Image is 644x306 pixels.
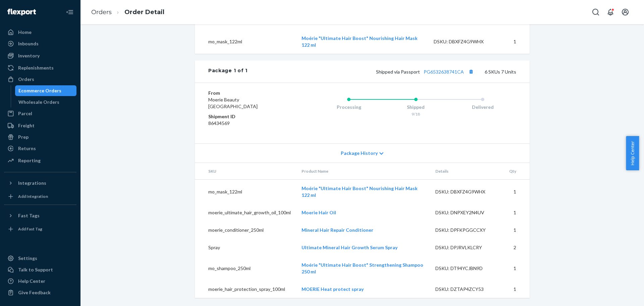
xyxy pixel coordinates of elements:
div: Package 1 of 1 [208,67,248,76]
td: mo_shampoo_250ml [195,256,296,280]
div: Orders [18,76,34,83]
div: DSKU: DBXFZ4G9WHX [435,188,498,195]
a: Ecommerce Orders [15,85,77,96]
div: DSKU: DNPXEY2N4UV [435,209,498,216]
div: DSKU: DZTAP4ZCY53 [435,286,498,293]
a: Parcel [4,108,76,119]
a: Inventory [4,50,76,61]
a: Moerie Hair Oil [302,210,336,215]
a: Talk to Support [4,264,76,275]
a: Home [4,27,76,38]
button: Help Center [626,136,639,170]
div: Shipped [382,104,449,111]
td: 1 [504,280,530,298]
div: Inventory [18,52,40,59]
a: Add Integration [4,191,76,202]
a: Reporting [4,155,76,166]
div: DSKU: DBXFZ4G9WHX [434,38,497,45]
div: Ecommerce Orders [18,87,61,94]
a: Order Detail [124,8,164,16]
td: 1 [504,204,530,221]
div: 9/18 [382,111,449,117]
td: mo_mask_122ml [195,30,296,54]
div: Settings [18,255,37,262]
a: Ultimate Mineral Hair Growth Serum Spray [302,245,397,250]
span: Package History [341,150,378,157]
th: Qty [504,163,530,180]
div: DSKU: DPFKPGGCCXY [435,227,498,233]
div: DSKU: DT94YCJBN9D [435,265,498,272]
dt: Shipment ID [208,113,288,120]
th: Details [430,163,504,180]
td: moerie_conditioner_250ml [195,221,296,239]
div: Fast Tags [18,212,40,219]
a: Prep [4,132,76,142]
div: Prep [18,134,29,140]
button: Open Search Box [589,5,602,19]
div: Processing [315,104,382,111]
td: 1 [504,180,530,204]
button: Open notifications [604,5,617,19]
div: Freight [18,122,35,129]
div: Home [18,29,32,36]
span: Shipped via Passport [376,69,475,75]
button: Integrations [4,178,76,188]
dd: 86434569 [208,120,288,127]
a: Replenishments [4,62,76,73]
button: Open account menu [619,5,632,19]
a: Freight [4,120,76,131]
td: moerie_hair_protection_spray_100ml [195,280,296,298]
div: Returns [18,145,36,152]
td: Spray [195,239,296,256]
td: 1 [504,221,530,239]
div: Delivered [449,104,516,111]
button: Close Navigation [63,5,76,19]
img: Flexport logo [7,9,36,15]
div: Reporting [18,157,41,164]
div: Talk to Support [18,266,53,273]
a: Inbounds [4,38,76,49]
a: Moérie "Ultimate Hair Boost" Nourishing Hair Mask 122 ml [302,35,418,48]
a: Moérie "Ultimate Hair Boost" Nourishing Hair Mask 122 ml [302,185,418,198]
a: Add Fast Tag [4,224,76,234]
td: 2 [504,239,530,256]
span: Moerie Beauty [GEOGRAPHIC_DATA] [208,97,258,109]
a: Wholesale Orders [15,97,77,107]
button: Copy tracking number [467,67,475,76]
div: 6 SKUs 7 Units [248,67,516,76]
button: Fast Tags [4,210,76,221]
a: Orders [91,8,112,16]
a: Returns [4,143,76,154]
a: Help Center [4,276,76,287]
a: Moérie "Ultimate Hair Boost" Strengthening Shampoo 250 ml [302,262,423,274]
th: SKU [195,163,296,180]
div: Add Fast Tag [18,226,42,232]
td: mo_mask_122ml [195,180,296,204]
div: Replenishments [18,64,54,71]
div: Inbounds [18,40,39,47]
a: MOERIE Heat protect spray [302,286,364,292]
a: Mineral Hair Repair Conditioner [302,227,373,233]
dt: From [208,90,288,96]
td: 1 [504,256,530,280]
div: Add Integration [18,193,48,199]
a: Settings [4,253,76,264]
div: Parcel [18,110,32,117]
th: Product Name [296,163,430,180]
div: Help Center [18,278,45,285]
button: Give Feedback [4,287,76,298]
div: Wholesale Orders [18,99,59,105]
div: DSKU: DPJRVLKLCRY [435,244,498,251]
a: PG6532638741CA [424,69,464,75]
td: 1 [502,30,530,54]
div: Integrations [18,180,46,186]
div: Give Feedback [18,289,51,296]
a: Orders [4,74,76,85]
td: moerie_ultimate_hair_growth_oil_100ml [195,204,296,221]
ol: breadcrumbs [86,2,170,22]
